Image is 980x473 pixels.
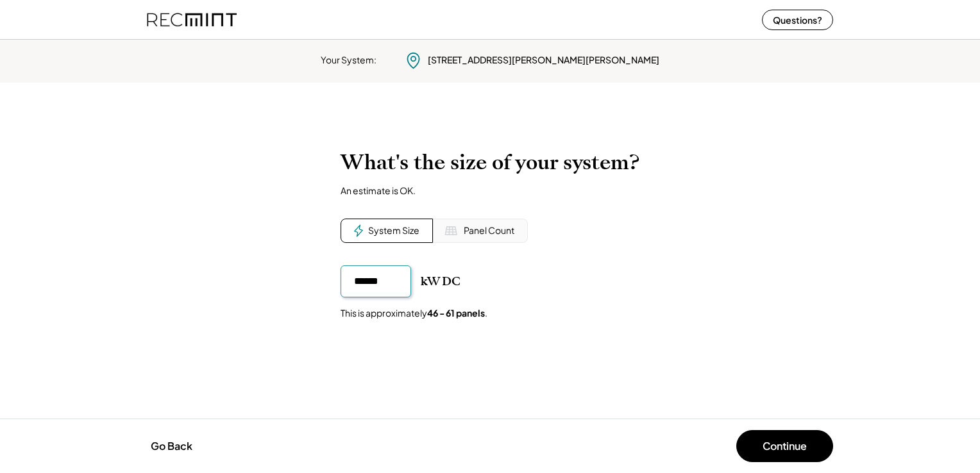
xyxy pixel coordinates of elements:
button: Questions? [762,10,833,30]
div: kW DC [421,274,460,289]
div: [STREET_ADDRESS][PERSON_NAME][PERSON_NAME] [428,54,659,67]
div: Panel Count [464,224,514,237]
div: System Size [368,224,419,237]
button: Continue [736,430,833,462]
h2: What's the size of your system? [341,150,639,175]
div: This is approximately . [341,307,487,320]
button: Go Back [147,432,196,460]
img: recmint-logotype%403x%20%281%29.jpeg [147,3,237,37]
div: Your System: [321,54,376,67]
strong: 46 - 61 panels [427,307,485,319]
img: Solar%20Panel%20Icon%20%281%29.svg [444,224,457,237]
div: An estimate is OK. [341,185,416,196]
